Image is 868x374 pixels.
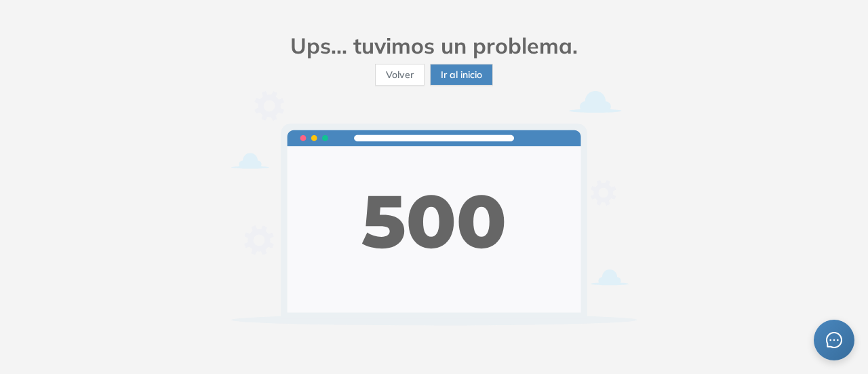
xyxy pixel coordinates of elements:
[826,332,842,348] span: message
[231,91,637,325] img: error
[441,67,482,82] span: Ir al inicio
[386,67,414,82] span: Volver
[430,64,493,86] button: Ir al inicio
[231,33,637,58] h2: Ups... tuvimos un problema.
[375,64,425,86] button: Volver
